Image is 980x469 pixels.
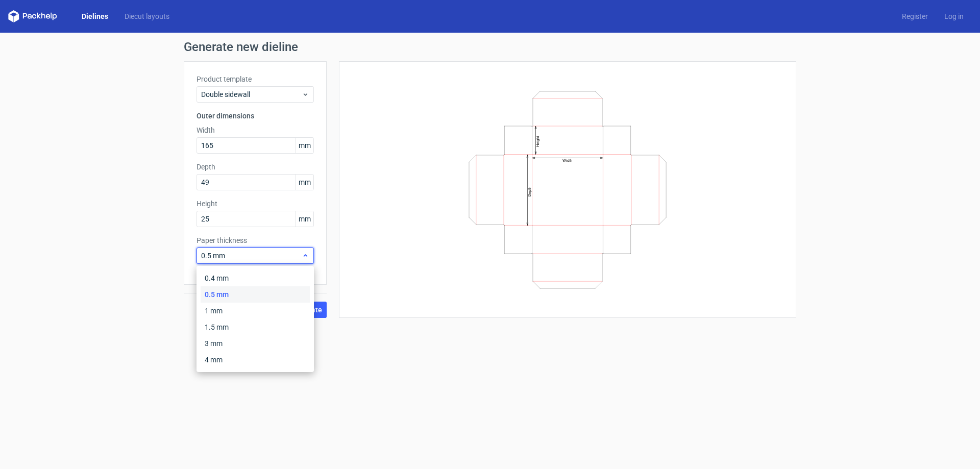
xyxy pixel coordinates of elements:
a: Register [894,11,936,21]
a: Dielines [73,11,116,21]
a: Log in [936,11,972,21]
div: 4 mm [201,352,310,368]
span: Double sidewall [201,89,302,100]
text: Height [535,136,540,147]
div: 1.5 mm [201,319,310,335]
h3: Outer dimensions [197,111,314,121]
div: 0.4 mm [201,270,310,286]
span: mm [296,138,313,153]
label: Paper thickness [197,235,314,245]
text: Depth [527,186,532,196]
div: 1 mm [201,303,310,319]
div: 0.5 mm [201,286,310,303]
label: Height [197,199,314,209]
label: Width [197,125,314,135]
div: 3 mm [201,335,310,352]
span: mm [296,211,313,227]
h1: Generate new dieline [184,41,796,53]
span: 0.5 mm [201,251,302,261]
text: Width [562,158,572,163]
span: mm [296,175,313,190]
label: Product template [197,74,314,84]
label: Depth [197,162,314,172]
a: Diecut layouts [116,11,178,21]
